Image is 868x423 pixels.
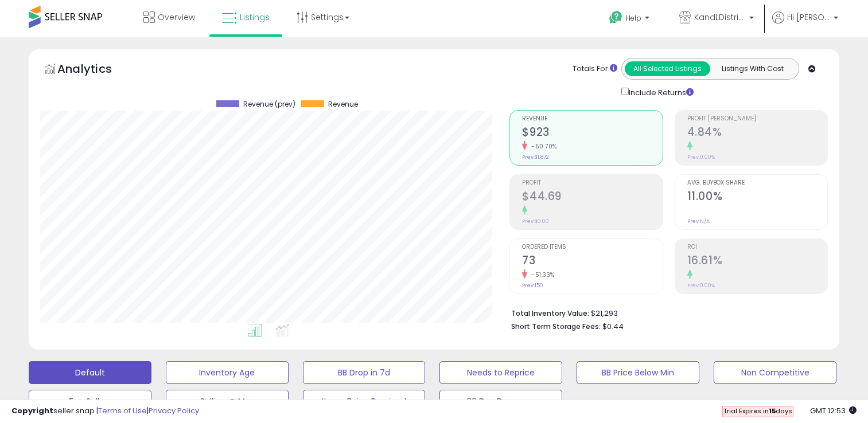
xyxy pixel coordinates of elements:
[439,361,562,384] button: Needs to Reprice
[527,142,557,151] small: -50.70%
[522,126,662,141] h2: $923
[511,308,589,318] b: Total Inventory Value:
[687,154,715,160] small: Prev: 0.00%
[626,13,641,23] span: Help
[522,190,662,205] h2: $44.69
[573,64,617,75] div: Totals For
[439,390,562,413] button: 30 Day Decrease
[522,154,549,160] small: Prev: $1,872
[166,390,289,413] button: Selling @ Max
[11,406,199,417] div: seller snap | |
[687,180,827,186] span: Avg. Buybox Share
[57,61,134,80] h5: Analytics
[29,361,151,384] button: Default
[577,361,699,384] button: BB Price Below Min
[328,100,358,108] span: Revenue
[303,390,426,413] button: Items Being Repriced
[787,11,830,23] span: Hi [PERSON_NAME]
[687,190,827,205] h2: 11.00%
[609,10,623,25] i: Get Help
[522,218,549,225] small: Prev: $0.00
[511,305,819,319] li: $21,293
[98,405,147,416] a: Terms of Use
[522,180,662,186] span: Profit
[687,126,827,141] h2: 4.84%
[687,282,715,289] small: Prev: 0.00%
[625,61,710,76] button: All Selected Listings
[687,254,827,269] h2: 16.61%
[11,405,53,416] strong: Copyright
[687,244,827,250] span: ROI
[714,361,836,384] button: Non Competitive
[687,116,827,122] span: Profit [PERSON_NAME]
[149,405,199,416] a: Privacy Policy
[243,100,295,108] span: Revenue (prev)
[710,61,795,76] button: Listings With Cost
[511,322,601,331] b: Short Term Storage Fees:
[723,406,792,416] span: Trial Expires in days
[602,321,624,332] span: $0.44
[687,218,710,225] small: Prev: N/A
[158,11,195,23] span: Overview
[522,244,662,250] span: Ordered Items
[303,361,426,384] button: BB Drop in 7d
[810,405,857,416] span: 2025-08-10 12:53 GMT
[694,11,746,23] span: KandLDistribution LLC
[166,361,289,384] button: Inventory Age
[29,390,151,413] button: Top Sellers
[769,406,776,416] b: 15
[600,2,661,37] a: Help
[522,282,543,289] small: Prev: 150
[240,11,270,23] span: Listings
[522,116,662,122] span: Revenue
[527,271,555,279] small: -51.33%
[772,11,838,37] a: Hi [PERSON_NAME]
[522,254,662,269] h2: 73
[613,85,707,99] div: Include Returns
